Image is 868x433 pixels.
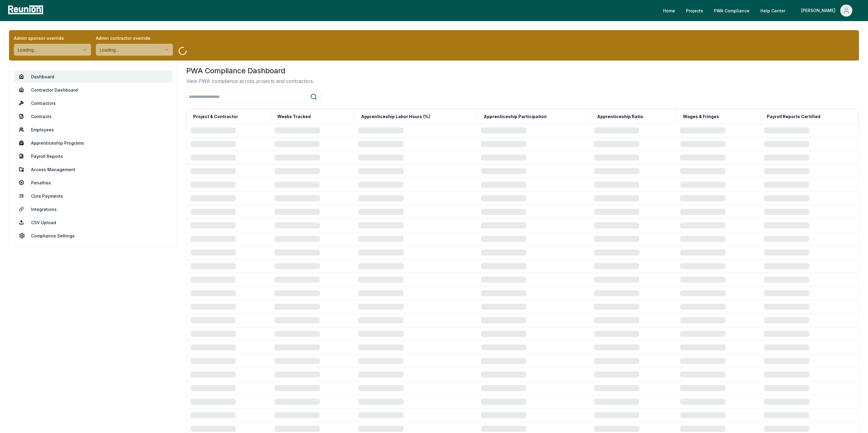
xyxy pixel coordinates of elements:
button: Apprenticeship Labor Hours (%) [360,111,431,123]
button: Weeks Tracked [276,111,312,123]
a: PWA Compliance [709,5,754,17]
nav: Main [658,5,862,17]
a: Contracts [14,110,172,122]
button: Project & Contractor [192,111,239,123]
a: Access Management [14,163,172,175]
a: Payroll Reports [14,150,172,162]
a: Dashboard [14,71,172,83]
button: [PERSON_NAME] [796,5,857,17]
label: Admin sponsor override [14,35,91,41]
button: Apprenticeship Participation [483,111,548,123]
a: Cure Payments [14,190,172,202]
a: Compliance Settings [14,230,172,242]
a: Help Center [756,5,790,17]
label: Admin contractor override [96,35,173,41]
a: Employees [14,124,172,136]
button: Wages & Fringes [682,111,720,123]
a: Projects [681,5,708,17]
a: Apprenticeship Programs [14,137,172,149]
h3: PWA Compliance Dashboard [186,65,314,76]
a: Penalties [14,177,172,189]
button: Apprenticeship Ratio [596,111,644,123]
button: Payroll Reports Certified [766,111,822,123]
a: Contractor Dashboard [14,84,172,96]
a: CSV Upload [14,216,172,228]
a: Integrations [14,203,172,215]
div: [PERSON_NAME] [801,5,838,17]
a: Contractors [14,97,172,109]
a: Home [658,5,680,17]
p: View PWA compliance across projects and contractors. [186,77,314,85]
